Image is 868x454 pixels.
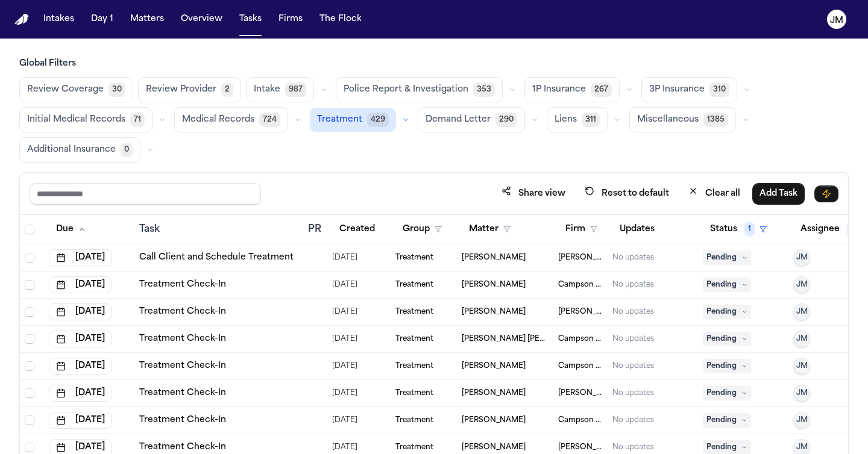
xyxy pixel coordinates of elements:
[494,182,573,205] button: Share view
[332,219,382,240] button: Created
[703,250,751,265] span: Pending
[612,361,654,371] div: No updates
[254,84,280,96] span: Intake
[395,388,433,398] span: Treatment
[793,412,810,429] button: JM
[395,443,433,452] span: Treatment
[121,143,133,157] span: 0
[49,358,112,375] button: [DATE]
[793,331,810,347] button: JM
[793,303,810,320] button: JM
[532,84,586,96] span: 1P Insurance
[793,249,810,266] button: JM
[246,77,314,102] button: Intake987
[703,413,751,428] span: Pending
[612,415,654,425] div: No updates
[555,114,577,126] span: Liens
[332,412,357,429] span: 9/15/2025, 1:16:09 PM
[285,82,306,97] span: 987
[558,280,603,290] span: Campson & Campson
[796,253,808,263] span: JM
[25,280,34,290] span: Select row
[796,388,808,398] span: JM
[793,358,810,375] button: JM
[19,58,849,70] h3: Global Filters
[558,415,603,425] span: Campson & Campson
[315,8,366,30] button: The Flock
[395,361,433,371] span: Treatment
[612,334,654,344] div: No updates
[752,183,805,205] button: Add Task
[14,14,29,25] img: Finch Logo
[793,276,810,293] button: JM
[558,361,603,371] span: Campson & Campson
[793,385,810,402] button: JM
[25,225,34,234] span: Select all
[395,415,433,425] span: Treatment
[495,113,517,127] span: 290
[332,249,357,266] span: 7/30/2025, 5:31:11 AM
[612,219,662,240] button: Updates
[395,280,433,290] span: Treatment
[139,387,226,399] a: Treatment Check-In
[176,8,227,30] button: Overview
[86,8,118,30] button: Day 1
[637,114,699,126] span: Miscellaneous
[426,114,491,126] span: Demand Letter
[796,280,808,290] span: JM
[19,137,140,163] button: Additional Insurance0
[418,107,525,132] button: Demand Letter290
[139,360,226,372] a: Treatment Check-In
[744,222,755,237] span: 1
[25,361,34,371] span: Select row
[703,219,774,240] button: Status1
[108,82,125,97] span: 30
[462,280,526,290] span: Lorriane Jacobs
[139,414,226,426] a: Treatment Check-In
[612,307,654,317] div: No updates
[796,334,808,344] span: JM
[582,113,600,127] span: 311
[19,77,133,102] button: Review Coverage30
[703,278,751,292] span: Pending
[146,84,216,96] span: Review Provider
[25,415,34,425] span: Select row
[558,307,603,317] span: Steele Adams Hosman
[796,415,808,425] span: JM
[462,361,526,371] span: Andrew Blanco
[27,114,125,126] span: Initial Medical Records
[19,107,153,132] button: Initial Medical Records71
[462,443,526,452] span: David Fuentes
[612,253,654,263] div: No updates
[641,77,737,102] button: 3P Insurance310
[332,385,357,402] span: 8/29/2025, 3:42:48 PM
[49,331,112,347] button: [DATE]
[27,84,104,96] span: Review Coverage
[221,82,233,97] span: 2
[308,222,322,237] div: PR
[139,279,226,291] a: Treatment Check-In
[473,82,495,97] span: 353
[234,8,266,30] button: Tasks
[830,16,843,25] text: JM
[14,14,29,25] a: Home
[703,359,751,373] span: Pending
[612,388,654,398] div: No updates
[317,114,362,126] span: Treatment
[139,441,226,453] a: Treatment Check-In
[25,307,34,317] span: Select row
[274,8,307,30] button: Firms
[462,415,526,425] span: Carlos Ramirez
[462,253,526,263] span: David Lucero
[395,219,449,240] button: Group
[139,306,226,318] a: Treatment Check-In
[612,280,654,290] div: No updates
[174,107,288,132] button: Medical Records724
[577,182,676,205] button: Reset to default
